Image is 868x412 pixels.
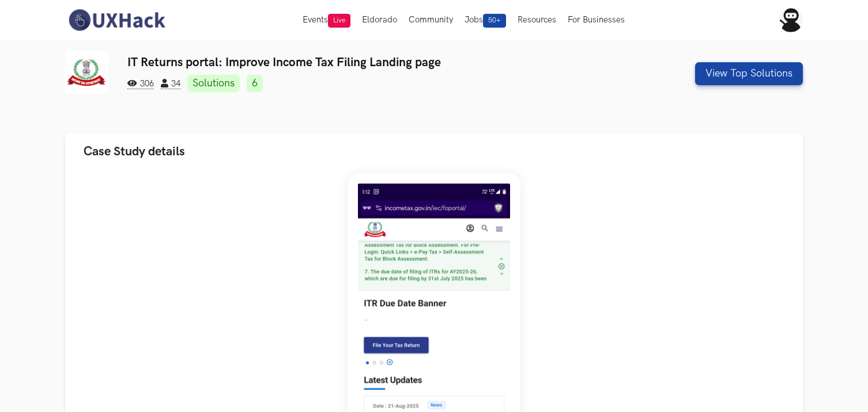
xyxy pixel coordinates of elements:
[187,75,240,92] a: Solutions
[247,75,263,92] a: 6
[328,14,350,28] span: Live
[127,55,616,70] h3: IT Returns portal: Improve Income Tax Filing Landing page
[161,79,180,89] span: 34
[127,79,154,89] span: 306
[779,8,803,32] img: Your profile pic
[65,51,108,94] img: IT Returns portal logo
[65,8,168,32] img: UXHack-logo.png
[483,14,506,28] span: 50+
[65,133,803,170] button: Case Study details
[84,144,185,159] span: Case Study details
[695,62,803,85] button: View Top Solutions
